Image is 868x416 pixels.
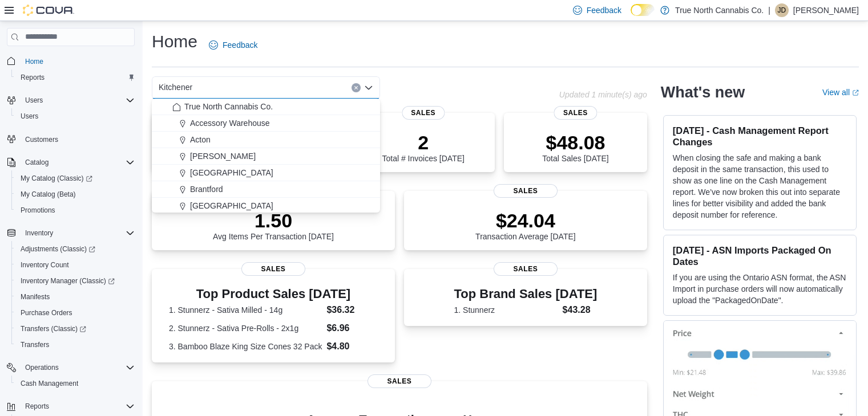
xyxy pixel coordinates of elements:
a: Feedback [204,34,262,56]
button: Clear input [352,83,361,92]
p: If you are using the Ontario ASN format, the ASN Import in purchase orders will now automatically... [673,272,847,306]
span: Inventory [21,226,135,240]
span: My Catalog (Classic) [21,174,92,183]
p: True North Cannabis Co. [675,3,764,17]
span: [PERSON_NAME] [190,150,256,162]
div: Total Sales [DATE] [542,131,608,163]
span: My Catalog (Beta) [16,187,135,201]
span: Sales [368,374,431,388]
dd: $36.32 [326,303,378,317]
dt: 2. Stunnerz - Sativa Pre-Rolls - 2x1g [169,323,322,334]
span: Catalog [25,158,49,167]
button: Brantford [152,181,380,198]
button: Transfers [11,337,139,353]
div: Avg Items Per Transaction [DATE] [213,209,334,241]
button: [GEOGRAPHIC_DATA] [152,198,380,214]
p: | [768,3,770,17]
span: Home [25,57,43,66]
button: Reports [11,70,139,85]
button: Inventory [21,226,58,240]
span: Transfers [21,340,49,349]
button: Reports [2,398,139,414]
span: Purchase Orders [21,308,72,317]
span: Purchase Orders [16,306,135,320]
span: Manifests [21,292,50,301]
span: Users [16,109,135,123]
span: Catalog [21,156,135,169]
span: Transfers (Classic) [21,324,86,333]
button: Operations [2,360,139,376]
dd: $6.96 [326,321,378,335]
a: My Catalog (Classic) [16,172,97,185]
span: Inventory Count [16,258,135,272]
div: Total # Invoices [DATE] [382,131,464,163]
button: Catalog [21,156,53,169]
span: Customers [21,132,135,146]
p: Updated 1 minute(s) ago [559,90,647,99]
a: Transfers (Classic) [11,321,139,337]
span: [GEOGRAPHIC_DATA] [190,167,273,178]
a: Inventory Manager (Classic) [11,273,139,289]
span: Users [21,93,135,107]
span: Sales [402,106,445,120]
button: Users [21,93,47,107]
span: Inventory Manager (Classic) [21,276,115,286]
button: Accessory Warehouse [152,115,380,132]
button: Users [11,108,139,124]
span: Operations [25,363,59,372]
span: Customers [25,135,58,144]
input: Dark Mode [631,4,655,16]
span: Adjustments (Classic) [16,242,135,256]
span: Brantford [190,183,223,195]
button: Promotions [11,202,139,218]
span: True North Cannabis Co. [184,101,273,112]
a: Reports [16,71,49,84]
span: Users [25,96,43,105]
a: Transfers (Classic) [16,322,91,336]
button: Cash Management [11,376,139,391]
dd: $4.80 [326,340,378,353]
button: Manifests [11,289,139,305]
span: Promotions [16,203,135,217]
dt: 3. Bamboo Blaze King Size Cones 32 Pack [169,341,322,352]
span: Sales [494,262,558,276]
div: Jessica Devereux [775,3,789,17]
span: Sales [554,106,597,120]
a: Adjustments (Classic) [16,242,100,256]
dt: 1. Stunnerz [454,304,558,316]
a: Inventory Manager (Classic) [16,274,119,288]
svg: External link [852,89,859,96]
p: $48.08 [542,131,608,154]
p: [PERSON_NAME] [793,3,859,17]
img: Cova [23,5,74,16]
span: Kitchener [159,80,192,94]
span: Users [21,112,38,121]
a: Promotions [16,203,60,217]
span: Acton [190,134,211,145]
button: Acton [152,132,380,148]
span: Reports [25,402,49,411]
span: Reports [21,73,45,82]
span: Home [21,54,135,68]
span: Feedback [587,5,621,16]
span: Reports [21,399,135,413]
button: Operations [21,361,63,374]
p: When closing the safe and making a bank deposit in the same transaction, this used to show as one... [673,152,847,221]
span: Manifests [16,290,135,304]
span: Inventory [25,229,53,238]
a: My Catalog (Beta) [16,187,80,201]
span: Cash Management [21,379,78,388]
a: Cash Management [16,377,83,390]
span: Sales [241,262,305,276]
p: $24.04 [475,209,576,232]
span: [GEOGRAPHIC_DATA] [190,200,273,211]
a: Users [16,109,43,123]
button: [PERSON_NAME] [152,148,380,165]
span: Reports [16,71,135,84]
span: My Catalog (Beta) [21,190,76,199]
button: True North Cannabis Co. [152,99,380,115]
p: 2 [382,131,464,154]
button: Reports [21,399,54,413]
button: Close list of options [364,83,373,92]
button: Home [2,53,139,70]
